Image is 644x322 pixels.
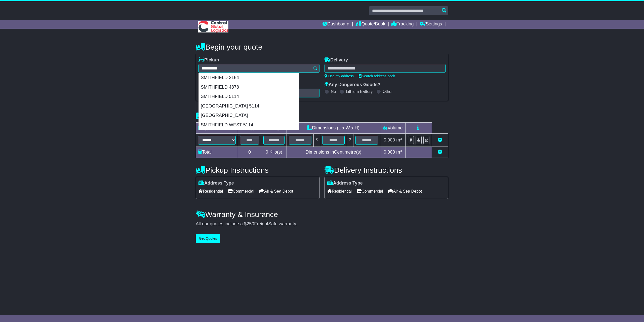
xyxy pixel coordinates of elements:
td: Volume [380,123,405,134]
a: Quote/Book [355,20,385,29]
td: Type [196,123,238,134]
td: Dimensions (L x W x H) [287,123,380,134]
a: Settings [420,20,442,29]
a: Remove this item [438,137,442,142]
td: Kilo(s) [261,147,287,158]
td: x [347,134,353,147]
label: Delivery [325,57,348,63]
a: Dashboard [323,20,349,29]
span: Residential [198,187,223,195]
a: Add new item [438,150,442,155]
label: Address Type [198,181,234,186]
label: No [331,89,336,94]
label: Lithium Battery [346,89,373,94]
button: Get Quotes [196,234,220,243]
a: Search address book [359,74,395,78]
h4: Delivery Instructions [325,166,448,174]
span: Commercial [228,187,254,195]
span: 0.000 [384,150,395,155]
sup: 3 [400,137,402,141]
div: SMITHFIELD 2164 [199,73,299,83]
span: 250 [247,221,254,226]
a: Tracking [391,20,414,29]
div: All our quotes include a $ FreightSafe warranty. [196,221,448,227]
span: m [396,137,402,142]
span: Air & Sea Depot [388,187,422,195]
h4: Pickup Instructions [196,166,319,174]
label: Pickup [198,57,219,63]
sup: 3 [400,149,402,153]
div: SMITHFIELD 5114 [199,92,299,101]
typeahead: Please provide city [198,64,319,73]
label: Address Type [327,181,363,186]
span: m [396,150,402,155]
h4: Package details | [196,112,259,120]
div: [GEOGRAPHIC_DATA] [199,111,299,120]
label: Any Dangerous Goods? [325,82,380,88]
span: Commercial [357,187,383,195]
td: x [313,134,320,147]
td: Dimensions in Centimetre(s) [287,147,380,158]
span: Air & Sea Depot [259,187,293,195]
div: SMITHFIELD 4878 [199,83,299,92]
h4: Warranty & Insurance [196,210,448,219]
div: [GEOGRAPHIC_DATA] 5114 [199,101,299,111]
span: 0 [266,150,268,155]
span: Residential [327,187,352,195]
td: Total [196,147,238,158]
a: Use my address [325,74,354,78]
span: 0.000 [384,137,395,142]
h4: Begin your quote [196,43,448,51]
div: SMITHFIELD WEST 5114 [199,120,299,130]
td: 0 [238,147,261,158]
label: Other [383,89,393,94]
